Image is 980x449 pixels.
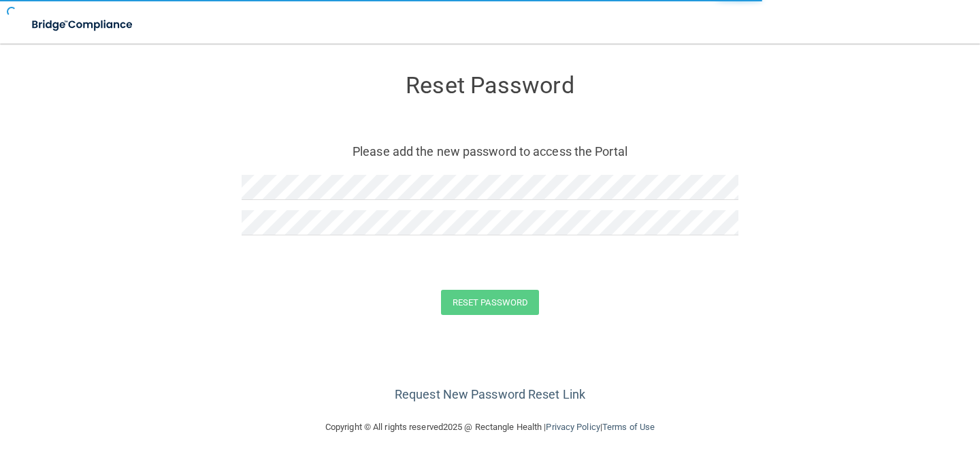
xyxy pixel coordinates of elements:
[20,11,146,39] img: bridge_compliance_login_screen.278c3ca4.svg
[242,405,738,449] div: Copyright © All rights reserved 2025 @ Rectangle Health | |
[441,290,539,315] button: Reset Password
[242,73,738,98] h3: Reset Password
[602,422,655,432] a: Terms of Use
[252,140,728,163] p: Please add the new password to access the Portal
[395,387,585,401] a: Request New Password Reset Link
[546,422,600,432] a: Privacy Policy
